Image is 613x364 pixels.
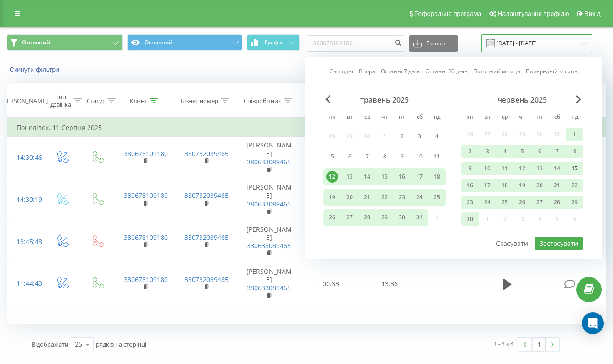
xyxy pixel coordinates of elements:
span: Реферальна програма [414,10,482,17]
div: сб 28 черв 2025 р. [548,196,566,209]
div: сб 31 трав 2025 р. [411,209,428,226]
a: Сьогодні [329,67,353,76]
a: 380732039465 [184,149,228,158]
div: чт 29 трав 2025 р. [376,209,393,226]
div: 25 [75,340,82,349]
div: 26 [516,196,528,208]
div: сб 14 черв 2025 р. [548,162,566,175]
td: [PERSON_NAME] [236,137,302,179]
div: пт 13 черв 2025 р. [531,162,548,175]
div: 25 [431,191,443,203]
div: 8 [379,151,390,163]
div: 24 [481,196,493,208]
a: Вчора [359,67,375,76]
button: Скасувати [491,237,533,250]
div: 14:30:46 [17,149,35,167]
div: сб 10 трав 2025 р. [411,148,428,165]
div: 18 [431,171,443,183]
div: 20 [344,191,356,203]
div: 21 [361,191,373,203]
button: Скинути фільтри [7,65,64,74]
div: пт 23 трав 2025 р. [393,189,411,206]
div: 7 [361,151,373,163]
div: пт 6 черв 2025 р. [531,145,548,158]
div: 5 [516,146,528,158]
a: 380678109180 [124,191,168,200]
div: 11 [431,151,443,163]
div: травень 2025 [323,95,446,104]
abbr: неділя [568,111,581,125]
div: Бізнес номер [181,97,218,105]
div: пн 9 черв 2025 р. [461,162,479,175]
div: 8 [568,146,580,158]
div: 4 [499,146,511,158]
div: вт 27 трав 2025 р. [341,209,358,226]
td: Понеділок, 11 Серпня 2025 [7,119,606,137]
div: вт 10 черв 2025 р. [479,162,496,175]
button: Основний [7,34,123,51]
input: Пошук за номером [307,35,404,52]
div: 30 [464,213,476,225]
div: 27 [534,196,546,208]
div: сб 7 черв 2025 р. [548,145,566,158]
div: пт 2 трав 2025 р. [393,128,411,145]
a: Останні 30 днів [425,67,468,76]
div: чт 12 черв 2025 р. [513,162,531,175]
td: 00:43 [302,221,360,263]
button: Застосувати [535,237,583,250]
div: чт 8 трав 2025 р. [376,148,393,165]
a: 380633089465 [247,283,291,292]
div: пн 30 черв 2025 р. [461,212,479,226]
div: нд 15 черв 2025 р. [566,162,583,175]
div: 15 [379,171,390,183]
div: 15 [568,163,580,174]
div: 9 [396,151,408,163]
div: пт 16 трав 2025 р. [393,168,411,185]
div: пн 23 черв 2025 р. [461,196,479,209]
div: сб 24 трав 2025 р. [411,189,428,206]
a: 380633089465 [247,200,291,208]
td: 00:33 [302,263,360,305]
div: 24 [413,191,425,203]
div: пн 26 трав 2025 р. [323,209,341,226]
div: 28 [361,212,373,223]
td: 00:07 [302,137,360,179]
abbr: четвер [515,111,529,125]
abbr: п’ятниця [395,111,409,125]
td: [PERSON_NAME] [236,221,302,263]
div: 5 [326,151,338,163]
span: Налаштування профілю [497,10,569,17]
div: нд 8 черв 2025 р. [566,145,583,158]
div: [PERSON_NAME] [1,97,48,105]
div: чт 26 черв 2025 р. [513,196,531,209]
div: 29 [568,196,580,208]
div: 2 [396,130,408,142]
td: [PERSON_NAME] [236,179,302,221]
div: 19 [516,179,528,191]
div: Open Intercom Messenger [582,312,604,334]
div: 18 [499,179,511,191]
div: 29 [379,212,390,223]
div: 12 [516,163,528,174]
div: чт 22 трав 2025 р. [376,189,393,206]
abbr: субота [412,111,426,125]
a: 380633089465 [247,158,291,166]
span: Previous Month [325,95,331,103]
div: пт 27 черв 2025 р. [531,196,548,209]
div: 7 [551,146,563,158]
td: 00:12 [302,179,360,221]
td: [PERSON_NAME] [236,263,302,305]
div: сб 17 трав 2025 р. [411,168,428,185]
button: Експорт [409,35,458,52]
div: 22 [568,179,580,191]
div: чт 5 черв 2025 р. [513,145,531,158]
abbr: субота [550,111,564,125]
div: нд 4 трав 2025 р. [428,128,446,145]
div: 16 [396,171,408,183]
div: нд 1 черв 2025 р. [566,128,583,141]
a: Поточний місяць [473,67,520,76]
div: ср 18 черв 2025 р. [496,179,513,192]
div: 12 [326,171,338,183]
div: 31 [413,212,425,223]
div: нд 29 черв 2025 р. [566,196,583,209]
